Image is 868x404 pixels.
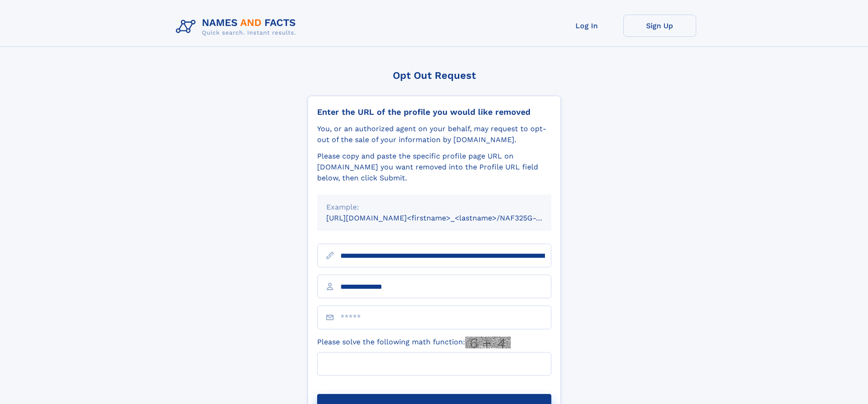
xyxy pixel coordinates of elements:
a: Log In [550,15,623,37]
div: Opt Out Request [308,70,561,81]
div: Please copy and paste the specific profile page URL on [DOMAIN_NAME] you want removed into the Pr... [317,151,551,184]
a: Sign Up [623,15,696,37]
div: You, or an authorized agent on your behalf, may request to opt-out of the sale of your informatio... [317,123,551,145]
img: Logo Names and Facts [172,15,303,39]
div: Example: [326,202,542,213]
label: Please solve the following math function: [317,337,511,348]
div: Enter the URL of the profile you would like removed [317,107,551,117]
small: [URL][DOMAIN_NAME]<firstname>_<lastname>/NAF325G-xxxxxxxx [326,214,569,222]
